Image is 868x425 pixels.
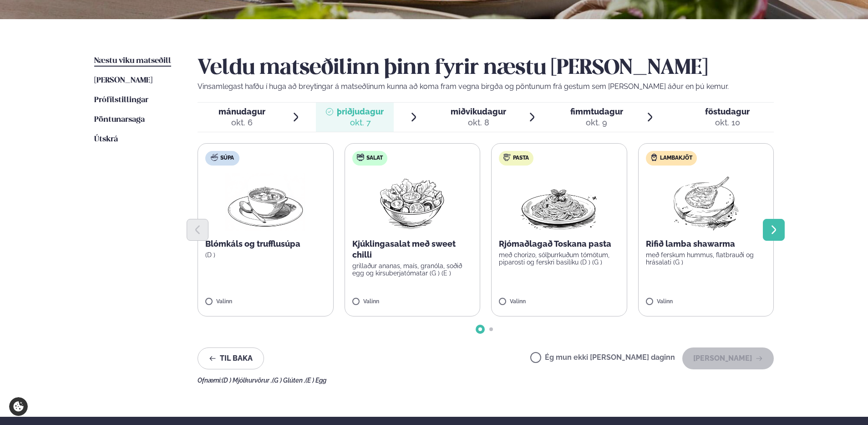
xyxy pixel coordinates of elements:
[94,56,171,67] a: Næstu viku matseðill
[94,135,118,143] span: Útskrá
[646,238,766,249] p: Rifið lamba shawarma
[218,117,265,128] div: okt. 6
[763,219,785,241] button: Next slide
[272,377,305,384] span: (G ) Glúten ,
[499,251,619,266] p: með chorizo, sólþurrkuðum tómötum, piparosti og ferskri basilíku (D ) (G )
[357,154,364,161] img: salad.svg
[94,114,145,125] a: Pöntunarsaga
[198,377,774,384] div: Ofnæmi:
[205,238,326,249] p: Blómkáls og trufflusúpa
[705,107,750,116] span: föstudagur
[94,96,148,104] span: Prófílstillingar
[660,155,692,162] span: Lambakjöt
[94,134,118,145] a: Útskrá
[478,327,482,331] span: Go to slide 1
[205,251,326,259] p: (D )
[682,347,774,369] button: [PERSON_NAME]
[211,154,218,161] img: soup.svg
[94,95,148,106] a: Prófílstillingar
[94,75,152,86] a: [PERSON_NAME]
[705,117,750,128] div: okt. 10
[499,238,619,249] p: Rjómaðlagað Toskana pasta
[489,327,493,331] span: Go to slide 2
[366,155,383,162] span: Salat
[222,377,272,384] span: (D ) Mjólkurvörur ,
[94,116,145,124] span: Pöntunarsaga
[451,107,506,116] span: miðvikudagur
[372,173,452,231] img: Salad.png
[187,219,208,241] button: Previous slide
[503,154,511,161] img: pasta.svg
[352,238,473,260] p: Kjúklingasalat með sweet chilli
[570,117,623,128] div: okt. 9
[570,107,623,116] span: fimmtudagur
[337,117,384,128] div: okt. 7
[220,155,234,162] span: Súpa
[198,347,264,369] button: Til baka
[665,173,746,231] img: Lamb-Meat.png
[198,81,774,92] p: Vinsamlegast hafðu í huga að breytingar á matseðlinum kunna að koma fram vegna birgða og pöntunum...
[650,154,658,161] img: Lamb.svg
[337,107,384,116] span: þriðjudagur
[305,377,326,384] span: (E ) Egg
[9,397,28,416] a: Cookie settings
[519,173,599,231] img: Spagetti.png
[513,155,529,162] span: Pasta
[451,117,506,128] div: okt. 8
[352,262,473,277] p: grillaður ananas, maís, granóla, soðið egg og kirsuberjatómatar (G ) (E )
[94,57,171,65] span: Næstu viku matseðill
[646,251,766,266] p: með ferskum hummus, flatbrauði og hrásalati (G )
[225,173,305,231] img: Soup.png
[218,107,265,116] span: mánudagur
[94,77,152,84] span: [PERSON_NAME]
[198,56,774,81] h2: Veldu matseðilinn þinn fyrir næstu [PERSON_NAME]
